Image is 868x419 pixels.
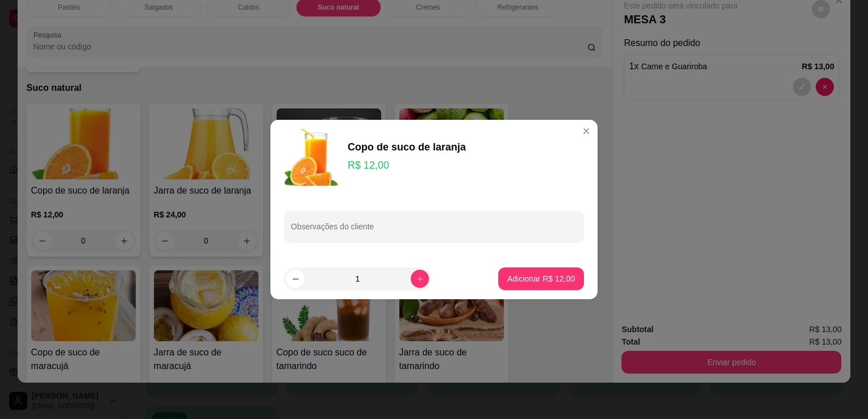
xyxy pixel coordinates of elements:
[411,270,429,288] button: increase-product-quantity
[291,225,577,237] input: Observações do cliente
[507,273,575,284] p: Adicionar R$ 12,00
[286,270,304,288] button: decrease-product-quantity
[577,122,595,140] button: Close
[348,157,466,173] p: R$ 12,00
[284,129,341,186] img: product-image
[348,139,466,155] div: Copo de suco de laranja
[498,267,584,290] button: Adicionar R$ 12,00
